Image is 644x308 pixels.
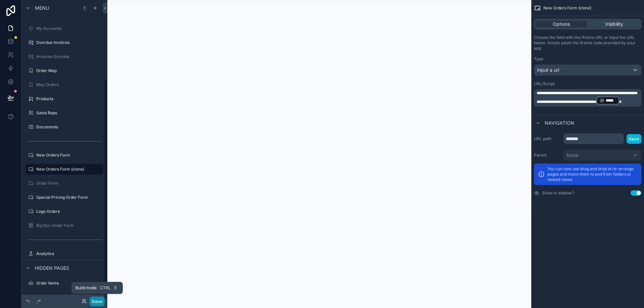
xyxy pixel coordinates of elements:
label: Overdue Invoices [36,40,102,45]
button: Save [627,134,641,144]
span: Build mode [75,285,97,291]
label: Show in sidebar? [542,190,574,196]
label: Logo Orders [36,209,102,214]
label: URL path [534,136,561,141]
a: Big Box Order Form [25,220,103,231]
button: Done [90,297,105,306]
label: Map Orders [36,82,102,87]
p: You can now use drag and drop to re-arrange pages and move them to and from folders or nested views [547,166,637,182]
a: Order Map [25,65,103,76]
label: New Orders Form [36,152,102,158]
a: Order Form [25,178,103,189]
label: My Accounts [36,26,102,31]
a: Map Orders [25,79,103,90]
span: Hidden pages [35,265,69,271]
label: Big Box Order Form [36,223,102,228]
label: Products [36,96,102,102]
span: New Orders Form (clone) [543,5,591,11]
a: Sales Reps [25,108,103,118]
span: Menu [35,5,49,11]
span: None [567,152,578,159]
a: New Orders Form (clone) [25,164,103,175]
span: Visibility [605,21,623,27]
button: None [563,149,641,161]
a: Invoices Overdue [25,51,103,62]
span: Ctrl [99,285,111,291]
label: Invoices Overdue [36,54,102,59]
a: Documents [25,122,103,132]
a: New Orders Form [25,150,103,161]
p: Choose the field with the iframe URL or input the URL below. Simply paste the iframe code provide... [534,35,641,51]
div: scrollable content [534,89,641,107]
label: Special Pricing Order Form [36,195,102,200]
label: Documents [36,124,102,130]
label: Order Form [36,181,102,186]
a: Logo Orders [25,206,103,217]
a: Products [25,94,103,104]
a: Special Pricing Order Form [25,192,103,203]
span: Options [553,21,570,27]
label: URL/Script [534,81,555,86]
label: Order Map [36,68,102,73]
a: My Accounts [25,23,103,34]
button: Input a url [534,64,641,76]
span: Navigation [545,120,574,126]
label: Analytics [36,251,102,256]
a: Order Items [25,278,103,289]
a: Overdue Invoices [25,37,103,48]
label: New Orders Form (clone) [36,167,99,172]
label: Type [534,56,543,62]
label: Order Items [36,281,102,286]
span: E [113,285,118,291]
label: Sales Reps [36,110,102,116]
span: Input a url [537,67,559,73]
a: Analytics [25,248,103,259]
label: Parent [534,152,561,158]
